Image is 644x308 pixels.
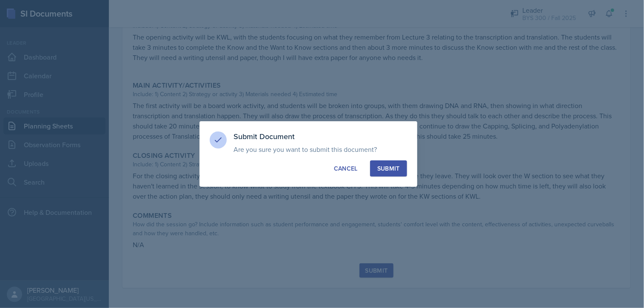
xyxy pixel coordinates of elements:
button: Submit [370,160,407,177]
p: Are you sure you want to submit this document? [234,145,407,154]
div: Cancel [334,164,358,173]
button: Cancel [327,160,365,177]
h3: Submit Document [234,131,407,142]
div: Submit [377,164,400,173]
